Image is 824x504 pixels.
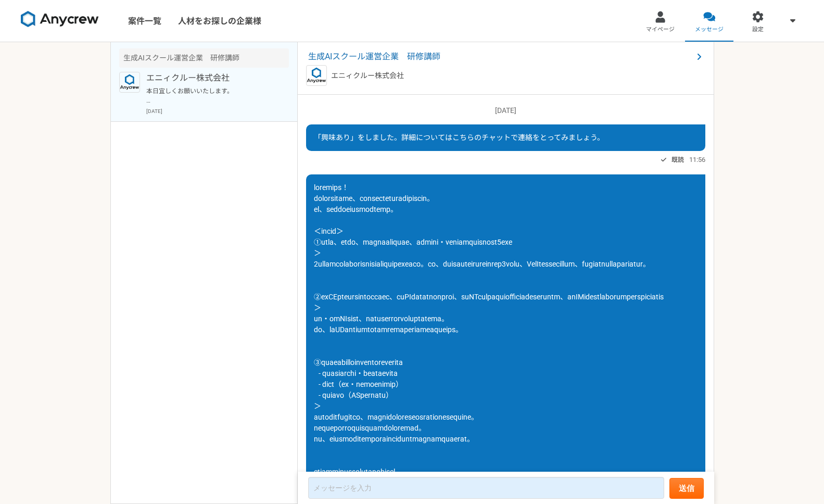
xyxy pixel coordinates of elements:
p: エニィクルー株式会社 [146,72,275,84]
img: 8DqYSo04kwAAAAASUVORK5CYII= [21,11,99,28]
button: 送信 [669,478,704,499]
p: [DATE] [146,107,289,115]
span: 設定 [752,26,764,34]
div: 生成AIスクール運営企業 研修講師 [119,48,289,68]
span: 「興味あり」をしました。詳細についてはこちらのチャットで連絡をとってみましょう。 [314,133,604,142]
img: logo_text_blue_01.png [306,65,327,86]
span: マイページ [646,26,675,34]
img: logo_text_blue_01.png [119,72,140,93]
p: 本日宜しくお願いいたします。 先ほど、フォームにてポートフォリオと職務経歴書を提出させて頂きました。 何卒宜しくお願いいたします。 [PERSON_NAME] [146,86,275,105]
span: 既読 [671,154,684,166]
span: メッセージ [695,26,724,34]
span: loremips！ dolorsitame、consecteturadipiscin。 el、seddoeiusmodtemp。 ＜incid＞ ①utla、etdo、magnaaliquae、... [314,183,664,487]
p: [DATE] [306,105,705,116]
p: エニィクルー株式会社 [331,70,404,81]
span: 11:56 [689,155,705,165]
span: 生成AIスクール運営企業 研修講師 [308,51,693,63]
